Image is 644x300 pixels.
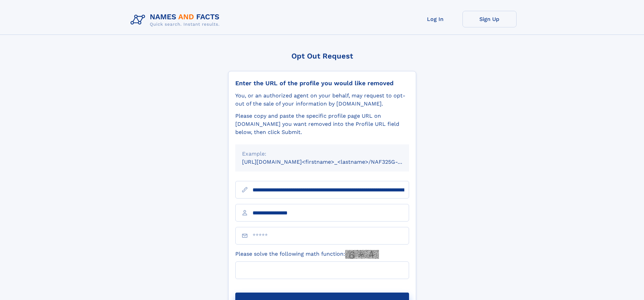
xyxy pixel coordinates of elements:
img: Logo Names and Facts [128,11,225,29]
a: Sign Up [462,11,517,27]
label: Please solve the following math function: [235,250,379,259]
a: Log In [408,11,462,27]
div: You, or an authorized agent on your behalf, may request to opt-out of the sale of your informatio... [235,92,409,108]
div: Example: [242,150,402,158]
small: [URL][DOMAIN_NAME]<firstname>_<lastname>/NAF325G-xxxxxxxx [242,159,422,165]
div: Enter the URL of the profile you would like removed [235,79,409,87]
div: Please copy and paste the specific profile page URL on [DOMAIN_NAME] you want removed into the Pr... [235,112,409,136]
div: Opt Out Request [228,52,416,60]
